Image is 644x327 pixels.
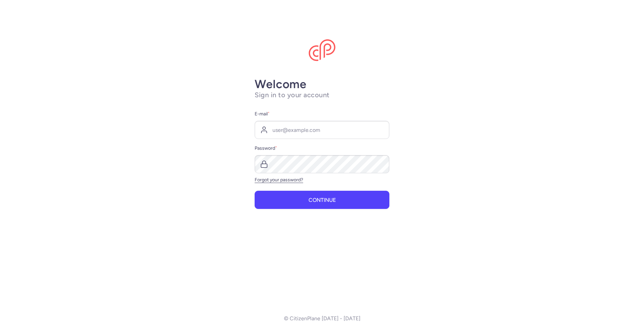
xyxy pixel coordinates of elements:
[309,39,335,62] img: CitizenPlane logo
[255,177,303,183] a: Forgot your password?
[255,91,389,99] h1: Sign in to your account
[309,197,336,203] span: Continue
[255,77,307,91] strong: Welcome
[255,191,389,209] button: Continue
[255,144,389,152] label: Password
[255,110,389,118] label: E-mail
[284,316,360,322] p: © CitizenPlane [DATE] - [DATE]
[255,121,389,139] input: user@example.com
